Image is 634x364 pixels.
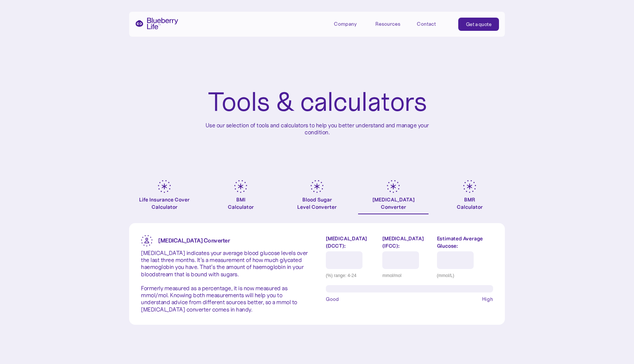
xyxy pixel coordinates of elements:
a: Life Insurance Cover Calculator [129,180,200,214]
h1: Tools & calculators [208,88,427,116]
p: [MEDICAL_DATA] indicates your average blood glucose levels over the last three months. It’s a mea... [141,250,308,313]
div: Resources [375,18,408,30]
a: Contact [417,18,450,30]
p: Use our selection of tools and calculators to help you better understand and manage your condition. [200,122,434,136]
div: Resources [375,21,400,27]
a: Blood SugarLevel Converter [282,180,352,214]
div: Get a quote [466,21,492,28]
a: BMRCalculator [434,180,505,214]
label: [MEDICAL_DATA] (DCCT): [326,235,377,250]
div: (%) range: 4-24 [326,272,377,279]
div: BMI Calculator [228,196,254,211]
div: (mmol/L) [437,272,493,279]
a: [MEDICAL_DATA]Converter [358,180,429,214]
div: Life Insurance Cover Calculator [129,196,200,211]
span: High [482,295,493,303]
div: BMR Calculator [457,196,483,211]
a: BMICalculator [205,180,276,214]
div: Blood Sugar Level Converter [297,196,337,211]
div: Contact [417,21,436,27]
label: [MEDICAL_DATA] (IFCC): [382,235,431,250]
a: home [135,18,178,29]
label: Estimated Average Glucose: [437,235,493,250]
strong: [MEDICAL_DATA] Converter [158,237,230,244]
div: Company [334,21,357,27]
div: [MEDICAL_DATA] Converter [372,196,415,211]
div: mmol/mol [382,272,431,279]
a: Get a quote [458,18,499,31]
div: Company [334,18,367,30]
span: Good [326,295,339,303]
